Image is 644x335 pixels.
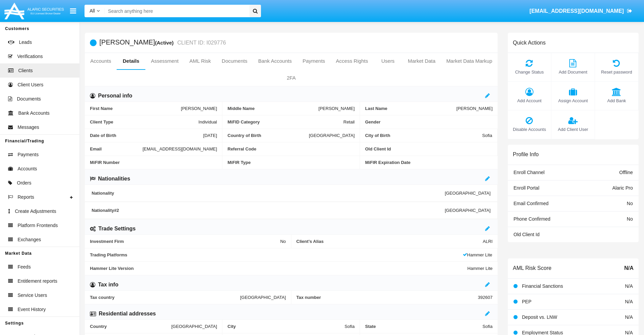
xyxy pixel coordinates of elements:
[198,119,217,124] span: Individual
[19,39,32,46] span: Leads
[90,239,280,244] span: Investment Firm
[468,266,493,271] span: Hammer Lite
[184,53,216,69] a: AML Risk
[3,1,65,21] img: Logo image
[143,146,217,151] span: [EMAIL_ADDRESS][DOMAIN_NAME]
[331,53,374,69] a: Access Rights
[482,324,493,329] span: Sofia
[90,119,198,124] span: Client Type
[99,39,226,47] h5: [PERSON_NAME]
[145,53,184,69] a: Assessment
[98,92,132,100] h6: Personal info
[296,295,478,300] span: Tax number
[171,324,217,329] span: [GEOGRAPHIC_DATA]
[18,306,46,313] span: Event History
[18,165,37,172] span: Accounts
[309,133,355,138] span: [GEOGRAPHIC_DATA]
[18,124,39,131] span: Messages
[228,324,344,329] span: City
[17,95,41,103] span: Documents
[598,69,635,75] span: Reset password
[318,106,355,111] span: [PERSON_NAME]
[240,295,286,300] span: [GEOGRAPHIC_DATA]
[90,106,181,111] span: First Name
[529,8,624,14] span: [EMAIL_ADDRESS][DOMAIN_NAME]
[18,151,39,158] span: Payments
[90,252,463,257] span: Trading Platforms
[365,324,482,329] span: State
[99,310,156,317] h6: Residential addresses
[92,191,445,196] span: Nationality
[98,225,136,232] h6: Trade Settings
[619,170,633,175] span: Offline
[478,295,493,300] span: 392607
[18,67,33,74] span: Clients
[463,252,492,257] span: Hammer Lite
[522,299,531,304] span: PEP
[456,106,493,111] span: [PERSON_NAME]
[85,7,105,15] a: All
[18,81,43,88] span: Client Users
[624,264,634,272] span: N/A
[17,53,43,60] span: Verifications
[374,53,403,69] a: Users
[90,266,468,271] span: Hammer Lite Version
[98,281,118,288] h6: Tax info
[85,53,117,69] a: Accounts
[297,53,331,69] a: Payments
[18,236,41,243] span: Exchanges
[522,283,563,289] span: Financial Sanctions
[181,106,217,111] span: [PERSON_NAME]
[280,239,286,244] span: No
[203,133,217,138] span: [DATE]
[513,151,539,158] h6: Profile Info
[365,119,493,124] span: Gender
[253,53,297,69] a: Bank Accounts
[365,133,482,138] span: City of Birth
[228,106,318,111] span: Middle Name
[627,201,633,206] span: No
[511,69,548,75] span: Change Status
[365,146,492,151] span: Old Client Id
[365,106,456,111] span: Last Name
[514,232,540,237] span: Old Client Id
[15,208,56,215] span: Create Adjustments
[18,278,57,285] span: Entitlement reports
[511,126,548,133] span: Disable Accounts
[18,222,58,229] span: Platform Frontends
[625,299,633,304] span: N/A
[228,133,309,138] span: Country of Birth
[98,175,130,183] h6: Nationalities
[18,292,47,299] span: Service Users
[90,160,217,165] span: MiFIR Number
[296,239,483,244] span: Client’s Alias
[526,2,636,21] a: [EMAIL_ADDRESS][DOMAIN_NAME]
[555,126,591,133] span: Add Client User
[365,160,493,165] span: MiFIR Expiration Date
[482,133,492,138] span: Sofia
[555,97,591,104] span: Assign Account
[228,160,355,165] span: MiFIR Type
[18,194,34,201] span: Reports
[514,185,539,191] span: Enroll Portal
[513,39,546,46] h6: Quick Actions
[612,185,633,191] span: Alaric Pro
[17,179,31,187] span: Orders
[117,53,146,69] a: Details
[85,70,498,86] a: 2FA
[445,191,491,196] span: [GEOGRAPHIC_DATA]
[513,265,551,271] h6: AML Risk Score
[514,216,550,222] span: Phone Confirmed
[90,133,203,138] span: Date of Birth
[402,53,441,69] a: Market Data
[514,170,545,175] span: Enroll Channel
[18,110,50,117] span: Bank Accounts
[90,295,240,300] span: Tax country
[627,216,633,222] span: No
[441,53,498,69] a: Market Data Markup
[555,69,591,75] span: Add Document
[155,39,175,47] div: (Active)
[228,146,355,151] span: Referral Code
[228,119,343,124] span: MiFID Category
[625,283,633,289] span: N/A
